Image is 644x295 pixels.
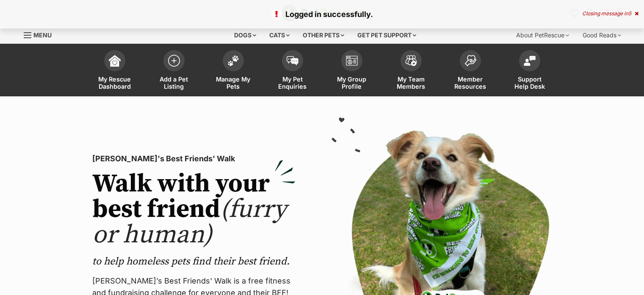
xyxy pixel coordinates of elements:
[85,46,144,96] a: My Rescue Dashboard
[441,46,500,96] a: Member Resources
[92,153,296,165] p: [PERSON_NAME]'s Best Friends' Walk
[287,56,299,65] img: pet-enquiries-icon-7e3ad2cf08bfb03b45e93fb7055b45f3efa6380592205ae92323e6603595dc1f.svg
[392,76,430,90] span: My Team Members
[333,76,371,90] span: My Group Profile
[524,56,536,66] img: help-desk-icon-fdf02630f3aa405de69fd3d07c3f3aa587a6932b1a1747fa1d2bba05be0121f9.svg
[297,27,350,44] div: Other pets
[346,56,358,66] img: group-profile-icon-3fa3cf56718a62981997c0bc7e787c4b2cf8bcc04b72c1350f741eb67cf2f40e.svg
[228,27,262,44] div: Dogs
[577,27,627,44] div: Good Reads
[109,55,121,67] img: dashboard-icon-eb2f2d2d3e046f16d808141f083e7271f6b2e854fb5c12c21221c1fb7104beca.svg
[155,76,193,90] span: Add a Pet Listing
[168,55,180,67] img: add-pet-listing-icon-0afa8454b4691262ce3f59096e99ab1cd57d4a30225e0717b998d2c9b9846f56.svg
[24,27,58,42] a: Menu
[451,76,489,90] span: Member Resources
[322,46,381,96] a: My Group Profile
[405,55,417,66] img: team-members-icon-5396bd8760b3fe7c0b43da4ab00e1e3bb1a5d9ba89233759b79545d2d3fc5d0d.svg
[263,27,296,44] div: Cats
[511,76,549,90] span: Support Help Desk
[92,171,296,248] h2: Walk with your best friend
[510,27,575,44] div: About PetRescue
[214,76,252,90] span: Manage My Pets
[92,255,296,268] p: to help homeless pets find their best friend.
[381,46,441,96] a: My Team Members
[33,31,52,39] span: Menu
[204,46,263,96] a: Manage My Pets
[464,55,476,66] img: member-resources-icon-8e73f808a243e03378d46382f2149f9095a855e16c252ad45f914b54edf8863c.svg
[263,46,322,96] a: My Pet Enquiries
[351,27,422,44] div: Get pet support
[500,46,559,96] a: Support Help Desk
[96,76,134,90] span: My Rescue Dashboard
[92,194,287,251] span: (furry or human)
[227,55,239,66] img: manage-my-pets-icon-02211641906a0b7f246fdf0571729dbe1e7629f14944591b6c1af311fb30b64b.svg
[144,46,204,96] a: Add a Pet Listing
[274,76,312,90] span: My Pet Enquiries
